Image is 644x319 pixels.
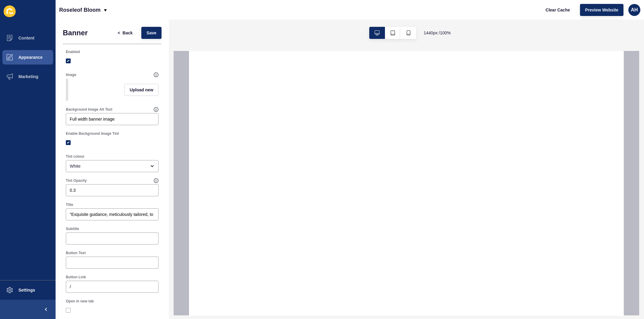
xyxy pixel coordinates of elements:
[123,30,133,36] span: Back
[66,202,73,207] label: Title
[66,178,87,183] label: Tint Opacity
[59,2,101,17] p: Roseleof Bloom
[585,7,618,13] span: Preview Website
[580,4,623,16] button: Preview Website
[66,107,112,112] label: Background Image Alt Text
[66,154,85,159] label: Tint colour
[66,160,159,172] div: open menu
[124,84,159,96] button: Upload new
[540,4,575,16] button: Clear Cache
[66,72,76,77] label: Image
[118,30,120,36] span: <
[66,131,119,136] label: Enable Background Image Tint
[130,87,153,93] span: Upload new
[66,275,86,280] label: Button Link
[424,30,451,36] span: 1440 px / 100 %
[66,49,80,54] label: Enabled
[63,29,88,37] h1: Banner
[113,27,138,39] button: <Back
[546,7,570,13] span: Clear Cache
[66,299,94,304] label: Open in new tab
[66,226,79,231] label: Subtitle
[146,30,156,36] span: Save
[631,7,638,13] span: AH
[66,251,86,255] label: Button Text
[141,27,162,39] button: Save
